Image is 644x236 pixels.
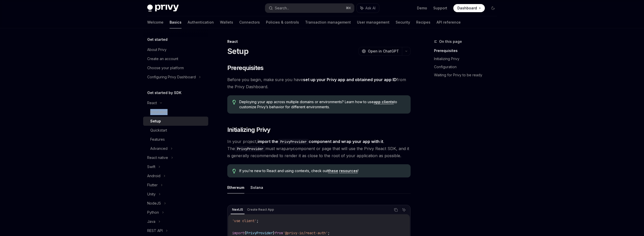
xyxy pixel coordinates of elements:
[170,16,182,28] a: Basics
[273,231,275,235] span: }
[278,139,309,144] code: PrivyProvider
[235,146,265,152] code: PrivyProvider
[147,173,160,179] div: Android
[244,231,246,235] span: {
[368,49,399,54] span: Open in ChatGPT
[147,209,159,215] div: Python
[147,90,182,96] h5: Get started by SDK
[434,71,501,79] a: Waiting for Privy to be ready
[147,164,155,170] div: Swift
[283,231,328,235] span: '@privy-io/react-auth'
[232,100,236,104] svg: Tip
[147,200,161,206] div: NodeJS
[227,126,271,134] span: Initializing Privy
[239,16,260,28] a: Connectors
[150,109,168,115] div: Installation
[227,181,244,193] button: Ethereum
[275,231,283,235] span: from
[257,219,259,223] span: ;
[227,47,248,56] h1: Setup
[150,136,165,142] div: Features
[227,76,411,90] span: Before you begin, make sure you have from the Privy Dashboard.
[188,16,214,28] a: Authentication
[143,117,208,126] a: Setup
[453,4,485,12] a: Dashboard
[489,4,497,12] button: Toggle dark mode
[250,181,263,193] button: Solana
[346,6,351,10] span: ⌘ K
[433,6,447,11] a: Support
[150,118,161,124] div: Setup
[246,231,273,235] span: PrivyProvider
[439,39,462,45] span: On this page
[150,146,168,152] div: Advanced
[143,54,208,63] a: Create an account
[434,55,501,63] a: Initializing Privy
[232,231,244,235] span: import
[147,74,196,80] div: Configuring Privy Dashboard
[417,6,427,11] a: Demo
[147,191,156,197] div: Unity
[147,219,155,225] div: Java
[147,65,184,71] div: Choose your platform
[239,168,405,173] span: If you’re new to React and using contexts, check out !
[303,77,397,82] a: set up your Privy app and obtained your app ID
[328,169,338,173] a: these
[265,4,354,13] button: Search...⌘K
[143,63,208,72] a: Choose your platform
[150,127,167,133] div: Quickstart
[147,228,163,234] div: REST API
[143,126,208,135] a: Quickstart
[434,47,501,55] a: Prerequisites
[365,6,376,11] span: Ask AI
[396,16,410,28] a: Security
[227,138,411,159] span: In your project, . The must wrap component or page that will use the Privy React SDK, and it is g...
[147,16,163,28] a: Welcome
[147,5,179,12] img: dark logo
[437,16,461,28] a: API reference
[357,16,390,28] a: User management
[457,6,477,11] span: Dashboard
[147,100,157,106] div: React
[393,207,399,213] button: Copy the contents from the code block
[220,16,233,28] a: Wallets
[286,146,293,151] em: any
[232,169,236,173] svg: Tip
[232,219,257,223] span: 'use client'
[434,63,501,71] a: Configuration
[147,56,178,62] div: Create an account
[374,100,394,104] a: app clients
[143,45,208,54] a: About Privy
[231,207,245,213] div: NextJS
[416,16,430,28] a: Recipes
[143,107,208,117] a: Installation
[147,37,168,43] h5: Get started
[358,47,402,56] button: Open in ChatGPT
[147,47,167,53] div: About Privy
[305,16,351,28] a: Transaction management
[147,182,158,188] div: Flutter
[266,16,299,28] a: Policies & controls
[147,155,168,161] div: React native
[275,5,289,11] div: Search...
[401,207,407,213] button: Ask AI
[239,99,405,110] span: Deploying your app across multiple domains or environments? Learn how to use to customize Privy’s...
[357,4,379,13] button: Ask AI
[258,139,383,144] strong: import the component and wrap your app with it
[227,39,411,44] div: React
[339,169,358,173] a: resources
[246,207,276,213] div: Create React App
[328,231,330,235] span: ;
[227,64,264,72] span: Prerequisites
[143,135,208,144] a: Features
